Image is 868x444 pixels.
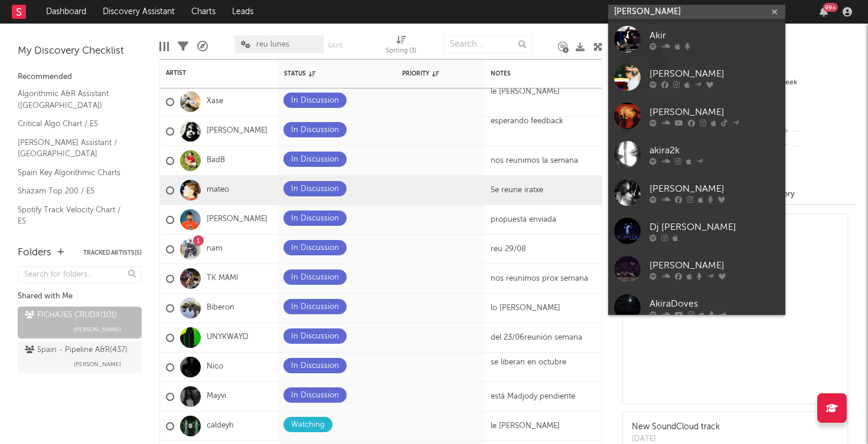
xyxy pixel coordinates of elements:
[491,274,588,284] div: nos reunimos prox semana
[650,105,779,119] div: [PERSON_NAME]
[650,28,779,42] div: Akir
[291,212,339,226] div: In Discussion
[650,258,779,272] div: [PERSON_NAME]
[650,297,779,311] div: AkiraDoves
[18,117,130,130] a: Critical Algo Chart / ES
[820,7,828,17] button: 99+
[74,357,121,371] span: [PERSON_NAME]
[485,245,532,254] div: reu 29/08
[256,41,289,48] span: reu lunes
[608,58,785,97] a: [PERSON_NAME]
[608,173,785,212] a: [PERSON_NAME]
[18,166,130,179] a: Spain Key Algorithmic Charts
[207,362,223,372] a: Nico
[207,185,229,195] a: mateo
[207,156,225,166] a: BadB
[207,126,267,136] a: [PERSON_NAME]
[291,182,339,196] div: In Discussion
[291,330,339,344] div: In Discussion
[650,143,779,157] div: akira2k
[207,303,234,313] a: Biberon
[291,123,339,137] div: In Discussion
[485,333,588,343] div: del 23/06reunión semana
[18,341,142,373] a: Spain - Pipeline A&R(437)[PERSON_NAME]
[778,124,856,139] div: --
[823,3,838,12] div: 99 +
[178,29,188,64] div: Filters
[386,44,416,58] div: Sorting ( 3 )
[207,215,267,225] a: [PERSON_NAME]
[608,288,785,327] a: AkiraDoves
[18,267,142,284] input: Search for folders...
[291,94,339,108] div: In Discussion
[18,246,51,260] div: Folders
[485,422,566,431] div: le [PERSON_NAME]
[18,136,130,160] a: [PERSON_NAME] Assistant / [GEOGRAPHIC_DATA]
[485,117,569,126] div: esperando feedback
[18,307,142,338] a: FICHAJES CRUDX(101)[PERSON_NAME]
[632,421,720,433] div: New SoundCloud track
[207,244,223,254] a: nam
[207,392,226,402] a: Mayvi
[291,300,339,314] div: In Discussion
[485,156,584,166] div: nos reunimos la semana
[83,250,142,256] button: Tracked Artists(5)
[608,135,785,173] a: akira2k
[207,97,223,107] a: Xase
[608,5,785,19] input: Search for artists
[18,70,142,84] div: Recommended
[291,359,339,373] div: In Discussion
[25,308,117,323] div: FICHAJES CRUDX ( 101 )
[778,139,856,154] div: --
[18,87,130,111] a: Algorithmic A&R Assistant ([GEOGRAPHIC_DATA])
[291,389,339,403] div: In Discussion
[159,29,169,64] div: Edit Columns
[608,97,785,135] a: [PERSON_NAME]
[207,274,239,284] a: TK MAMI
[485,304,566,313] div: lo [PERSON_NAME]
[197,29,208,64] div: A&R Pipeline
[291,271,339,285] div: In Discussion
[18,185,130,198] a: Shazam Top 200 / ES
[443,35,532,53] input: Search...
[291,241,339,255] div: In Discussion
[25,343,128,357] div: Spain - Pipeline A&R ( 437 )
[18,290,142,304] div: Shared with Me
[485,87,566,97] div: le [PERSON_NAME]
[485,358,572,376] div: se liberan en octubre
[284,70,361,77] div: Status
[650,67,779,81] div: [PERSON_NAME]
[328,42,343,49] button: Save
[74,323,121,337] span: [PERSON_NAME]
[18,44,142,58] div: My Discovery Checklist
[166,70,254,77] div: Artist
[491,215,556,225] div: propuesta enviada
[207,333,249,343] a: UNYKWAYD
[291,153,339,167] div: In Discussion
[650,220,779,234] div: Dj [PERSON_NAME]
[485,392,581,402] div: está Madjody pendiente
[608,212,785,250] a: Dj [PERSON_NAME]
[491,70,609,77] div: Notes
[650,182,779,196] div: [PERSON_NAME]
[402,70,449,77] div: Priority
[18,203,130,228] a: Spotify Track Velocity Chart / ES
[386,29,416,64] div: Sorting (3)
[608,250,785,288] a: [PERSON_NAME]
[207,421,234,431] a: caldeyh
[291,418,325,432] div: Watching
[485,186,549,195] div: Se reune iratxe
[608,20,785,58] a: Akir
